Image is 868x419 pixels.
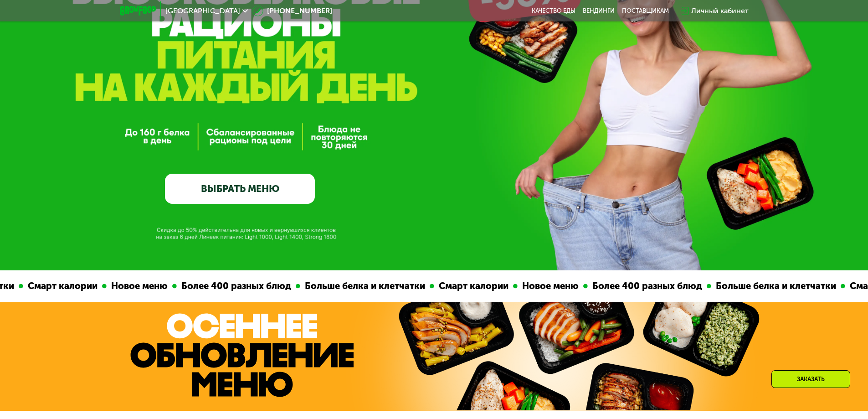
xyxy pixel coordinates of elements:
a: Качество еды [532,7,575,15]
div: Заказать [771,370,850,388]
div: Больше белка и клетчатки [704,279,833,293]
div: Смарт калории [15,279,94,293]
div: Более 400 разных блюд [580,279,699,293]
div: Более 400 разных блюд [169,279,288,293]
div: Личный кабинет [691,5,749,16]
div: Новое меню [510,279,575,293]
a: ВЫБРАТЬ МЕНЮ [165,174,315,204]
span: [GEOGRAPHIC_DATA] [165,7,240,15]
a: Вендинги [583,7,615,15]
a: [PHONE_NUMBER] [252,5,332,16]
div: Смарт калории [426,279,505,293]
div: поставщикам [622,7,669,15]
div: Новое меню [99,279,164,293]
div: Больше белка и клетчатки [293,279,422,293]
